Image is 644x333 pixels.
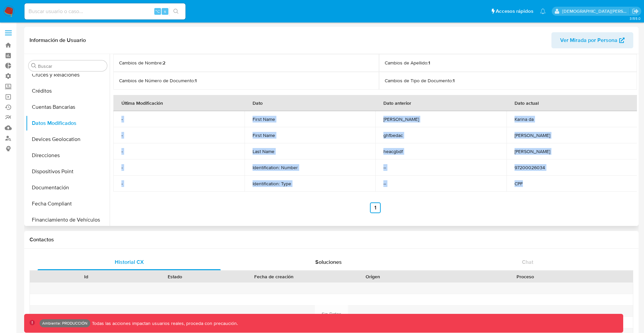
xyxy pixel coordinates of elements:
td: Last Name [245,143,376,159]
button: Fecha Compliant [26,196,110,212]
th: Dato [245,95,376,111]
p: Cambios de Número de Documento : [119,78,373,84]
td: 97200026034 [506,159,638,176]
div: Id [46,273,126,280]
td: Identification: Number [245,159,376,176]
p: jesus.vallezarante@mercadolibre.com.co [562,8,630,14]
button: Direcciones [26,147,110,163]
span: Ver Mirada por Persona [560,32,618,48]
button: Dispositivos Point [26,163,110,180]
th: Dato anterior [375,95,506,111]
td: ghfbedac [375,127,506,143]
th: Dato actual [506,95,638,111]
p: - [121,116,236,122]
td: First Name [245,127,376,143]
h1: Contactos [30,236,633,243]
a: Notificaciones [540,8,546,14]
button: Ver Mirada por Persona [551,32,633,48]
button: Cruces y Relaciones [26,67,110,83]
div: Proceso [422,273,628,280]
div: Estado [135,273,215,280]
p: - [121,148,236,154]
span: Soluciones [315,258,342,266]
p: - [121,181,236,187]
span: ⌥ [155,8,160,14]
td: First Name [245,111,376,127]
b: 1 [453,77,454,84]
td: Identification: Type [245,176,376,192]
td: -- [375,176,506,192]
p: - [121,164,236,171]
b: 2 [163,59,165,66]
button: Cuentas Bancarias [26,99,110,115]
button: Devices Geolocation [26,131,110,147]
span: s [164,8,166,14]
td: [PERSON_NAME] [506,143,638,159]
td: [PERSON_NAME] [506,127,638,143]
h1: Información de Usuario [30,37,86,44]
button: Financiamiento de Vehículos [26,212,110,228]
p: - [121,132,236,138]
div: Origen [333,273,413,280]
button: Documentación [26,180,110,196]
td: heacgbdf [375,143,506,159]
button: Datos Modificados [26,115,110,131]
a: Salir [632,8,639,15]
div: Fecha de creación [224,273,323,280]
td: -- [375,159,506,176]
b: 1 [428,59,430,66]
button: search-icon [169,7,183,16]
span: Historial CX [115,258,144,266]
p: Todas las acciones impactan usuarios reales, proceda con precaución. [90,320,238,327]
span: Accesos rápidos [496,8,533,15]
button: Buscar [31,63,37,68]
p: Cambios de Nombre : [119,60,373,66]
p: Cambios de Tipo de Documento : [385,78,631,84]
p: Ambiente: PRODUCCIÓN [42,322,88,325]
td: [PERSON_NAME] [375,111,506,127]
b: 1 [195,77,197,84]
button: Créditos [26,83,110,99]
a: Ir a la página 1 [370,202,381,213]
p: Cambios de Apellido : [385,60,631,66]
input: Buscar [38,63,104,69]
input: Buscar usuario o caso... [24,7,185,16]
td: CPF [506,176,638,192]
td: Karina da [506,111,638,127]
span: Chat [522,258,533,266]
th: Última Modificación [113,95,245,111]
nav: Paginación [113,202,637,213]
